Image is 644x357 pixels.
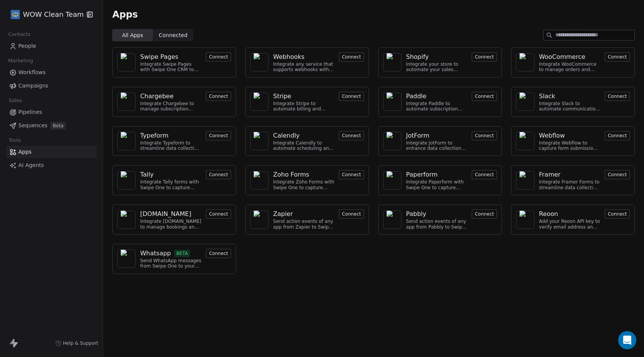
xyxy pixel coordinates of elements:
div: Stripe [273,92,291,101]
img: Profile image for Harinder [44,12,60,28]
img: Instagram%20Post%201080x1080%20px.jpeg [11,10,20,19]
a: AI Agents [6,159,97,172]
button: Connect [472,52,497,62]
div: Integrate Paperform with Swipe One to capture form submissions. [406,179,467,190]
img: NA [121,92,132,111]
span: AI Agents [18,161,44,169]
div: Send WhatsApp messages from Swipe One to your customers [140,258,201,269]
div: Whatsapp [140,249,171,258]
span: Connected [159,31,188,39]
img: NA [519,211,531,229]
span: People [18,42,36,50]
div: WooCommerce [539,52,585,62]
img: NA [387,211,398,229]
a: Connect [605,171,630,178]
a: Connect [605,210,630,217]
div: Pabbly [406,209,426,219]
button: Connect [206,92,231,101]
a: Connect [472,92,497,100]
a: NA [117,211,136,229]
a: Connect [472,132,497,139]
button: Connect [339,92,364,101]
a: Pipelines [6,106,97,118]
div: Paddle [406,92,426,101]
div: Integrate Tally forms with Swipe One to capture form data. [140,179,201,190]
a: Typeform [140,131,201,140]
img: NA [519,132,531,150]
a: NA [383,211,401,229]
a: Workflows [6,66,97,79]
div: Slack [539,92,555,101]
a: NA [516,92,534,111]
span: Sequences [18,122,47,130]
div: Calendly [273,131,299,140]
span: Sales [5,95,25,106]
img: NA [387,53,398,71]
a: NA [383,171,401,190]
div: Integrate Slack to automate communication and collaboration. [539,101,600,112]
a: NA [516,53,534,71]
div: Shopify [406,52,429,62]
button: Connect [472,131,497,140]
button: Connect [605,131,630,140]
a: Connect [206,171,231,178]
button: Connect [472,170,497,179]
div: Send us a message [8,90,145,111]
div: Chargebee [140,92,173,101]
a: NA [250,92,269,111]
div: Send action events of any app from Pabbly to Swipe One [406,219,467,230]
a: NA [250,132,269,150]
img: NA [254,211,265,229]
img: NA [121,132,132,150]
iframe: To enrich screen reader interactions, please activate Accessibility in Grammarly extension settings [618,331,636,349]
a: NA [516,211,534,229]
img: NA [121,53,132,71]
button: Connect [339,209,364,219]
a: Connect [339,53,364,60]
img: Profile image for Siddarth [30,12,45,28]
a: Calendly [273,131,334,140]
img: NA [387,132,398,150]
img: NA [519,53,531,71]
div: Swipe Pages [140,52,178,62]
a: Zapier [273,209,334,219]
div: Integrate JotForm to enhance data collection and improve customer engagement. [406,140,467,151]
span: BETA [174,250,191,257]
span: Campaigns [18,82,48,90]
a: NA [383,132,401,150]
span: Contacts [5,29,34,40]
button: Connect [605,92,630,101]
div: Add your Reoon API key to verify email address and reduce bounces [539,219,600,230]
a: Framer [539,170,600,179]
a: Connect [472,53,497,60]
a: Pabbly [406,209,467,219]
button: Connect [206,131,231,140]
a: NA [117,171,136,190]
a: Connect [339,92,364,100]
div: Integrate Typeform to streamline data collection and customer engagement. [140,140,201,151]
img: NA [387,171,398,190]
span: Help [121,258,133,263]
a: Zoho Forms [273,170,334,179]
img: Profile image for Mrinal [15,12,31,28]
span: Help & Support [63,340,98,346]
div: Reoon [539,209,558,219]
div: Integrate Paddle to automate subscription management and customer engagement. [406,101,467,112]
a: Apps [6,146,97,158]
a: Connect [339,210,364,217]
span: Marketing [5,55,36,67]
div: Zoho Forms [273,170,309,179]
button: Connect [339,131,364,140]
button: Connect [206,249,231,258]
a: NA [117,92,136,111]
a: Connect [339,171,364,178]
a: Paddle [406,92,467,101]
div: Integrate your store to automate your sales process [406,62,467,73]
button: Connect [206,209,231,219]
div: Tally [140,170,154,179]
a: JotForm [406,131,467,140]
button: Connect [472,92,497,101]
span: Tools [5,135,24,146]
button: Help [102,239,153,269]
a: Connect [472,210,497,217]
